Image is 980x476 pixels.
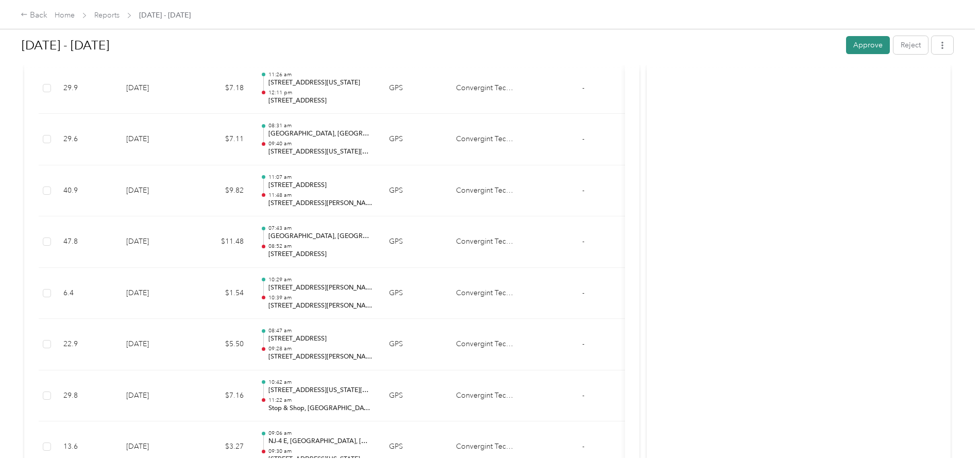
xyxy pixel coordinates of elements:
[268,174,373,181] p: 11:07 am
[55,63,118,114] td: 29.9
[268,192,373,199] p: 11:48 am
[381,370,448,422] td: GPS
[268,352,373,362] p: [STREET_ADDRESS][PERSON_NAME]
[582,186,584,195] span: -
[381,216,448,268] td: GPS
[118,114,190,165] td: [DATE]
[582,442,584,451] span: -
[55,216,118,268] td: 47.8
[922,418,980,476] iframe: Everlance-gr Chat Button Frame
[268,301,373,311] p: [STREET_ADDRESS][PERSON_NAME]
[268,327,373,334] p: 08:47 am
[55,370,118,422] td: 29.8
[22,33,839,58] h1: Aug 1 - 31, 2025
[582,288,584,297] span: -
[268,89,373,96] p: 12:11 pm
[268,199,373,208] p: [STREET_ADDRESS][PERSON_NAME]
[268,232,373,241] p: [GEOGRAPHIC_DATA], [GEOGRAPHIC_DATA]
[582,134,584,143] span: -
[381,319,448,370] td: GPS
[893,36,928,54] button: Reject
[381,268,448,319] td: GPS
[268,147,373,157] p: [STREET_ADDRESS][US_STATE][US_STATE][US_STATE]
[190,370,252,422] td: $7.16
[448,63,525,114] td: Convergint Technologies
[118,63,190,114] td: [DATE]
[268,129,373,139] p: [GEOGRAPHIC_DATA], [GEOGRAPHIC_DATA], [US_STATE][GEOGRAPHIC_DATA], [GEOGRAPHIC_DATA]
[118,370,190,422] td: [DATE]
[448,319,525,370] td: Convergint Technologies
[55,268,118,319] td: 6.4
[190,421,252,473] td: $3.27
[268,345,373,352] p: 09:28 am
[448,114,525,165] td: Convergint Technologies
[190,114,252,165] td: $7.11
[268,448,373,455] p: 09:30 am
[94,11,120,20] a: Reports
[448,370,525,422] td: Convergint Technologies
[448,165,525,217] td: Convergint Technologies
[268,96,373,106] p: [STREET_ADDRESS]
[448,268,525,319] td: Convergint Technologies
[55,421,118,473] td: 13.6
[268,225,373,232] p: 07:43 am
[268,379,373,386] p: 10:42 am
[448,216,525,268] td: Convergint Technologies
[268,430,373,437] p: 09:06 am
[55,114,118,165] td: 29.6
[268,334,373,344] p: [STREET_ADDRESS]
[268,437,373,446] p: NJ-4 E, [GEOGRAPHIC_DATA], [GEOGRAPHIC_DATA], [GEOGRAPHIC_DATA]
[268,250,373,259] p: [STREET_ADDRESS]
[582,83,584,92] span: -
[381,114,448,165] td: GPS
[582,339,584,348] span: -
[268,140,373,147] p: 09:40 am
[268,122,373,129] p: 08:31 am
[190,268,252,319] td: $1.54
[55,319,118,370] td: 22.9
[268,404,373,413] p: Stop & Shop, [GEOGRAPHIC_DATA], [GEOGRAPHIC_DATA], [US_STATE][GEOGRAPHIC_DATA], [GEOGRAPHIC_DATA]
[268,276,373,283] p: 10:29 am
[118,216,190,268] td: [DATE]
[582,391,584,400] span: -
[55,11,75,20] a: Home
[268,243,373,250] p: 08:52 am
[381,165,448,217] td: GPS
[190,216,252,268] td: $11.48
[190,165,252,217] td: $9.82
[190,319,252,370] td: $5.50
[268,294,373,301] p: 10:39 am
[381,421,448,473] td: GPS
[118,165,190,217] td: [DATE]
[190,63,252,114] td: $7.18
[268,386,373,395] p: [STREET_ADDRESS][US_STATE][US_STATE][US_STATE]
[846,36,890,54] button: Approve
[582,237,584,246] span: -
[268,181,373,190] p: [STREET_ADDRESS]
[55,165,118,217] td: 40.9
[268,283,373,293] p: [STREET_ADDRESS][PERSON_NAME]
[268,71,373,78] p: 11:26 am
[118,421,190,473] td: [DATE]
[139,10,191,21] span: [DATE] - [DATE]
[268,455,373,464] p: [STREET_ADDRESS][US_STATE]
[118,268,190,319] td: [DATE]
[448,421,525,473] td: Convergint Technologies
[118,319,190,370] td: [DATE]
[381,63,448,114] td: GPS
[268,397,373,404] p: 11:22 am
[268,78,373,88] p: [STREET_ADDRESS][US_STATE]
[21,9,47,22] div: Back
